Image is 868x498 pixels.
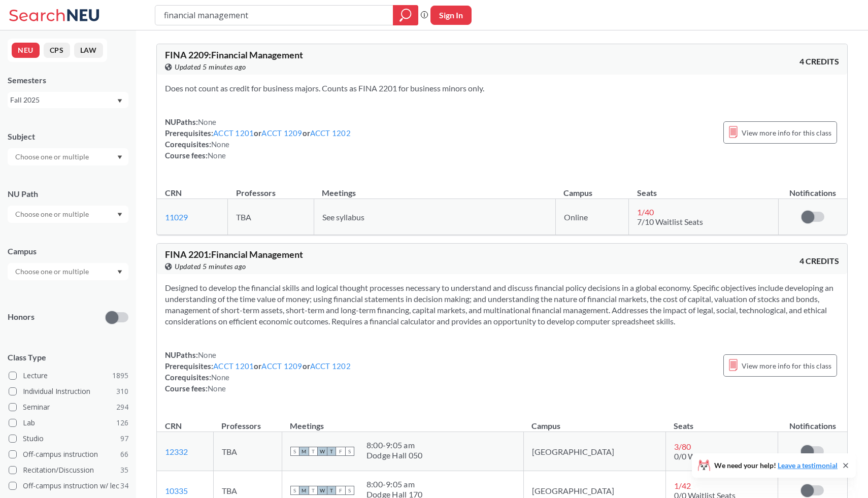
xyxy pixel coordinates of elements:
[10,151,95,163] input: Choose one or multiple
[165,187,182,198] div: CRN
[8,246,128,257] div: Campus
[290,447,299,456] span: S
[8,263,128,280] div: Dropdown arrow
[9,369,128,382] label: Lecture
[213,128,254,138] a: ACCT 1201
[674,451,736,461] span: 0/0 Waitlist Seats
[327,447,336,456] span: T
[213,410,282,432] th: Professors
[523,432,665,471] td: [GEOGRAPHIC_DATA]
[637,217,703,226] span: 7/10 Waitlist Seats
[261,128,302,138] a: ACCT 1209
[314,177,555,199] th: Meetings
[9,401,128,414] label: Seminar
[120,433,128,444] span: 97
[555,177,628,199] th: Campus
[208,384,226,393] span: None
[366,440,423,450] div: 8:00 - 9:05 am
[399,8,412,22] svg: magnifying glass
[555,199,628,235] td: Online
[228,177,314,199] th: Professors
[9,385,128,398] label: Individual Instruction
[9,448,128,461] label: Off-campus instruction
[8,188,128,200] div: NU Path
[165,49,303,60] span: FINA 2209 : Financial Management
[8,206,128,223] div: Dropdown arrow
[523,410,665,432] th: Campus
[117,155,122,159] svg: Dropdown arrow
[211,140,229,149] span: None
[393,5,418,25] div: magnifying glass
[629,177,778,199] th: Seats
[430,6,472,25] button: Sign In
[310,128,351,138] a: ACCT 1202
[117,213,122,217] svg: Dropdown arrow
[309,447,318,456] span: T
[674,481,691,490] span: 1 / 42
[213,361,254,371] a: ACCT 1201
[366,479,423,489] div: 8:00 - 9:05 am
[8,75,128,86] div: Semesters
[318,447,327,456] span: W
[345,447,354,456] span: S
[8,92,128,108] div: Fall 2025Dropdown arrow
[120,480,128,491] span: 34
[120,449,128,460] span: 66
[208,151,226,160] span: None
[165,249,303,260] span: FINA 2201 : Financial Management
[282,410,523,432] th: Meetings
[9,479,128,492] label: Off-campus instruction w/ lec
[778,461,838,470] a: Leave a testimonial
[799,56,839,67] span: 4 CREDITS
[742,126,831,139] span: View more info for this class
[198,350,216,359] span: None
[742,359,831,372] span: View more info for this class
[165,83,839,94] section: Does not count as credit for business majors. Counts as FINA 2201 for business minors only.
[8,131,128,142] div: Subject
[163,7,386,24] input: Class, professor, course number, "phrase"
[228,199,314,235] td: TBA
[8,148,128,165] div: Dropdown arrow
[10,208,95,220] input: Choose one or multiple
[8,311,35,323] p: Honors
[674,442,691,451] span: 3 / 80
[637,207,654,217] span: 1 / 40
[9,432,128,445] label: Studio
[299,447,309,456] span: M
[322,212,364,222] span: See syllabus
[299,486,309,495] span: M
[120,464,128,476] span: 35
[213,432,282,471] td: TBA
[714,462,838,469] span: We need your help!
[336,486,345,495] span: F
[74,43,103,58] button: LAW
[310,361,351,371] a: ACCT 1202
[165,447,188,456] a: 12332
[799,255,839,267] span: 4 CREDITS
[778,410,847,432] th: Notifications
[318,486,327,495] span: W
[366,450,423,460] div: Dodge Hall 050
[165,116,351,161] div: NUPaths: Prerequisites: or or Corequisites: Course fees:
[165,212,188,222] a: 11029
[261,361,302,371] a: ACCT 1209
[336,447,345,456] span: F
[9,463,128,477] label: Recitation/Discussion
[309,486,318,495] span: T
[211,373,229,382] span: None
[10,265,95,278] input: Choose one or multiple
[116,386,128,397] span: 310
[117,270,122,274] svg: Dropdown arrow
[175,61,246,73] span: Updated 5 minutes ago
[10,94,116,106] div: Fall 2025
[116,417,128,428] span: 126
[117,99,122,103] svg: Dropdown arrow
[345,486,354,495] span: S
[116,402,128,413] span: 294
[175,261,246,272] span: Updated 5 minutes ago
[165,282,839,327] section: Designed to develop the financial skills and logical thought processes necessary to understand an...
[198,117,216,126] span: None
[165,420,182,431] div: CRN
[8,352,128,363] span: Class Type
[112,370,128,381] span: 1895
